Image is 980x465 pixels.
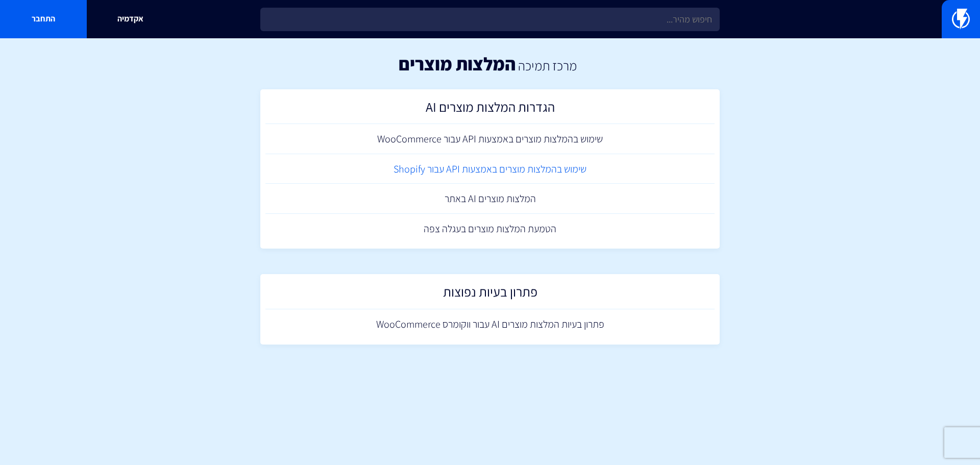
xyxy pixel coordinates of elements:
input: חיפוש מהיר... [260,8,720,31]
a: שימוש בהמלצות מוצרים באמצעות API עבור WooCommerce [265,124,715,154]
a: הטמעת המלצות מוצרים בעגלה צפה [265,214,715,244]
a: פתרון בעיות נפוצות [265,279,715,309]
a: שימוש בהמלצות מוצרים באמצעות API עבור Shopify [265,154,715,184]
a: פתרון בעיות המלצות מוצרים AI עבור ווקומרס WooCommerce [265,309,715,339]
h2: פתרון בעיות נפוצות [271,284,709,304]
a: מרכז תמיכה [518,57,577,74]
a: הגדרות המלצות מוצרים AI [265,94,715,125]
a: המלצות מוצרים AI באתר [265,184,715,214]
h2: הגדרות המלצות מוצרים AI [271,100,709,119]
h1: המלצות מוצרים [399,54,516,74]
